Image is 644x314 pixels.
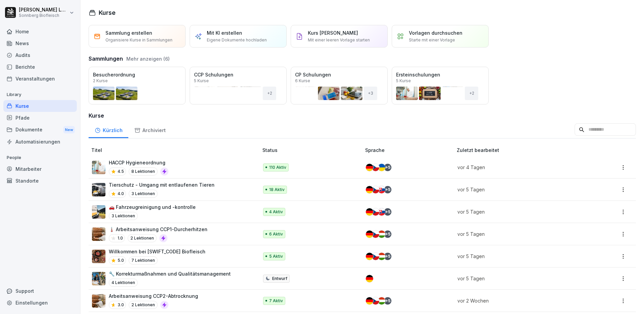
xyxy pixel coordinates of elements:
[92,294,105,308] img: kcy5zsy084eomyfwy436ysas.png
[378,230,385,238] img: hu.svg
[109,181,215,188] p: Tierschutz - Umgang mit entlaufenen Tieren
[109,248,205,255] p: Willkommen bei [SWIFT_CODE] Biofleisch
[372,186,379,193] img: cz.svg
[295,71,383,78] p: CP Schulungen
[372,297,379,305] img: cz.svg
[457,297,582,304] p: vor 2 Wochen
[128,121,171,138] a: Archiviert
[457,275,582,282] p: vor 5 Tagen
[3,136,77,148] a: Automatisierungen
[3,49,77,61] div: Audits
[92,250,105,263] img: vq64qnx387vm2euztaeei3pt.png
[3,285,77,297] div: Support
[384,186,391,193] div: + 5
[92,227,105,241] img: hvxepc8g01zu3rjqex5ywi6r.png
[378,297,385,305] img: hu.svg
[3,37,77,49] a: News
[269,187,285,193] p: 18 Aktiv
[89,112,636,120] h3: Kurse
[194,71,282,78] p: CCP Schulungen
[3,152,77,163] p: People
[207,29,242,36] p: Mit KI erstellen
[372,230,379,238] img: cz.svg
[378,186,385,193] img: sk.svg
[118,257,124,263] p: 5.0
[109,226,207,233] p: 🌡️ Arbeitsanweisung CCP1-Durcherhitzen
[207,37,267,43] p: Eigene Dokumente hochladen
[366,186,373,193] img: de.svg
[366,164,373,171] img: de.svg
[118,302,124,308] p: 3.0
[89,67,186,104] a: Besucherordnung2 Kurse
[3,163,77,175] a: Mitarbeiter
[269,298,283,304] p: 7 Aktiv
[92,183,105,196] img: bamexjacmri6zjb590eznjuv.png
[269,164,286,170] p: 110 Aktiv
[396,71,484,78] p: Ersteinschulungen
[457,253,582,260] p: vor 5 Tagen
[3,297,77,309] a: Einstellungen
[396,79,411,83] p: 5 Kurse
[92,161,105,174] img: xrzzrx774ak4h3u8hix93783.png
[109,279,138,287] p: 4 Lektionen
[3,175,77,187] a: Standorte
[128,234,157,242] p: 2 Lektionen
[109,203,196,211] p: 🚗 Fahrzeugreinigung und -kontrolle
[118,168,124,175] p: 4.5
[269,209,283,215] p: 4 Aktiv
[372,253,379,260] img: cz.svg
[457,186,582,193] p: vor 5 Tagen
[457,164,582,171] p: vor 4 Tagen
[291,67,388,104] a: CP Schulungen6 Kurse+3
[409,29,462,36] p: Vorlagen durchsuchen
[129,167,158,176] p: 8 Lektionen
[262,147,363,154] p: Status
[384,297,391,305] div: + 5
[384,230,391,238] div: + 5
[295,79,310,83] p: 6 Kurse
[269,253,283,259] p: 5 Aktiv
[89,121,128,138] div: Kürzlich
[194,79,209,83] p: 5 Kurse
[365,147,454,154] p: Sprache
[3,73,77,85] a: Veranstaltungen
[109,212,138,220] p: 3 Lektionen
[109,270,231,277] p: 🔧 Korrekturmaßnahmen und Qualitätsmanagement
[272,276,287,282] p: Entwurf
[89,55,123,63] h3: Sammlungen
[92,205,105,219] img: fh1uvn449maj2eaxxuiav0c6.png
[3,61,77,73] a: Berichte
[109,159,168,166] p: HACCP Hygieneordnung
[263,87,276,100] div: + 2
[92,272,105,285] img: d4g3ucugs9wd5ibohranwvgh.png
[19,13,68,18] p: Sonnberg Biofleisch
[3,112,77,124] a: Pfade
[366,253,373,260] img: de.svg
[129,301,158,309] p: 2 Lektionen
[378,164,385,171] img: ua.svg
[3,26,77,37] a: Home
[457,208,582,215] p: vor 5 Tagen
[366,297,373,305] img: de.svg
[91,147,260,154] p: Titel
[364,87,377,100] div: + 3
[384,164,391,171] div: + 5
[118,191,124,197] p: 4.0
[190,67,287,104] a: CCP Schulungen5 Kurse+2
[19,7,68,13] p: [PERSON_NAME] Lumetsberger
[269,231,283,237] p: 6 Aktiv
[372,208,379,216] img: cz.svg
[63,126,75,134] div: New
[366,208,373,216] img: de.svg
[3,124,77,136] div: Dokumente
[378,253,385,260] img: hu.svg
